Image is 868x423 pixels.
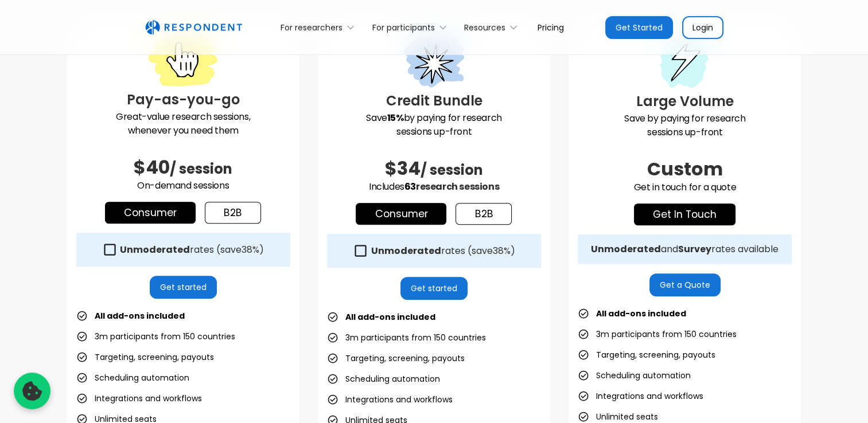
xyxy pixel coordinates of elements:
div: For researchers [281,22,342,33]
li: Targeting, screening, payouts [327,350,465,366]
span: $40 [134,154,170,180]
a: Consumer [356,203,446,225]
strong: Unmoderated [591,242,661,256]
li: Scheduling automation [327,371,440,387]
span: 63 [404,180,416,193]
li: Integrations and workflows [578,388,703,404]
a: Login [682,16,723,39]
strong: All add-ons included [95,310,185,322]
li: Integrations and workflows [76,390,202,406]
li: 3m participants from 150 countries [578,326,737,342]
strong: 15% [387,111,404,124]
span: / session [421,160,483,179]
p: Includes [327,180,541,194]
div: Resources [458,14,528,41]
li: 3m participants from 150 countries [327,330,486,346]
li: Scheduling automation [578,367,691,383]
strong: Survey [678,242,711,256]
div: Resources [464,22,505,33]
div: rates (save ) [120,244,264,256]
span: research sessions [416,180,499,193]
a: b2b [456,203,512,225]
li: Targeting, screening, payouts [76,349,214,365]
a: Pricing [528,14,573,41]
div: For researchers [274,14,365,41]
p: Save by paying for research sessions up-front [578,112,792,139]
li: 3m participants from 150 countries [76,328,235,344]
p: On-demand sessions [76,179,290,193]
div: rates (save ) [371,245,515,257]
h3: Pay-as-you-go [76,89,290,110]
strong: All add-ons included [596,308,686,319]
a: Get Started [605,16,673,39]
li: Targeting, screening, payouts [578,347,715,363]
a: b2b [205,202,261,224]
h3: Large Volume [578,91,792,112]
div: For participants [365,14,457,41]
span: 38% [492,244,510,257]
li: Integrations and workflows [327,391,453,408]
span: / session [170,159,232,178]
div: and rates available [591,244,779,255]
img: Untitled UI logotext [145,20,242,35]
p: Great-value research sessions, whenever you need them [76,110,290,138]
a: home [145,20,242,35]
span: $34 [385,155,421,181]
a: Get a Quote [649,273,721,296]
a: Get started [150,276,217,299]
a: get in touch [634,203,735,225]
p: Get in touch for a quote [578,181,792,194]
strong: Unmoderated [120,243,190,256]
a: Consumer [105,202,196,224]
strong: All add-ons included [345,311,435,323]
a: Get started [400,277,468,300]
div: For participants [372,22,435,33]
span: 38% [242,243,259,256]
span: Custom [647,156,723,182]
strong: Unmoderated [371,244,441,257]
h3: Credit Bundle [327,91,541,111]
li: Scheduling automation [76,370,189,386]
p: Save by paying for research sessions up-front [327,111,541,139]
